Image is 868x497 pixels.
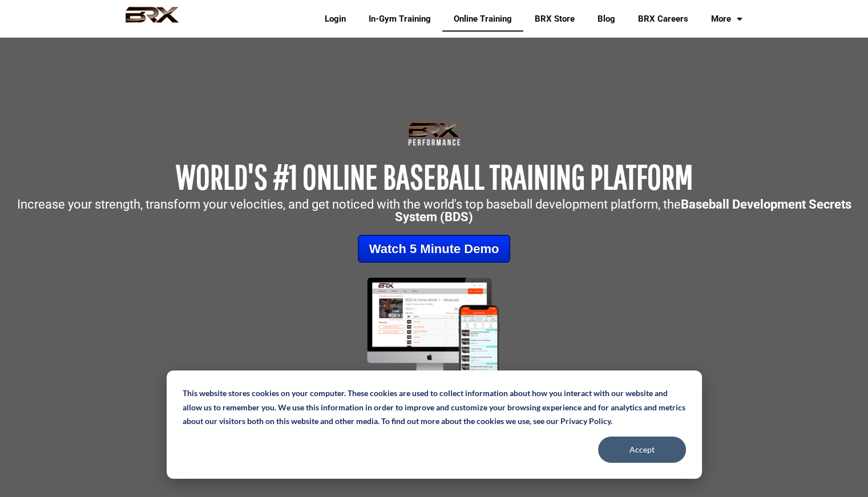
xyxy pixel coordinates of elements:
strong: Baseball Development Secrets System (BDS) [395,197,851,224]
a: In-Gym Training [357,6,442,32]
a: Watch 5 Minute Demo [358,235,511,263]
a: Login [313,6,357,32]
div: Navigation Menu [305,6,754,32]
p: This website stores cookies on your computer. These cookies are used to collect information about... [183,386,686,429]
button: Accept [598,437,686,463]
a: Blog [586,6,627,32]
a: Online Training [442,6,523,32]
img: Transparent-Black-BRX-Logo-White-Performance [406,120,462,148]
a: BRX Careers [627,6,700,32]
img: Mockup-2-large [344,274,524,389]
iframe: Chat Widget [661,379,868,497]
a: BRX Store [523,6,586,32]
img: BRX Performance [115,6,189,31]
div: Cookie banner [167,370,702,479]
p: Increase your strength, transform your velocities, and get noticed with the world's top baseball ... [6,198,862,223]
a: More [700,6,754,32]
span: WORLD'S #1 ONLINE BASEBALL TRAINING PLATFORM [176,157,693,196]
